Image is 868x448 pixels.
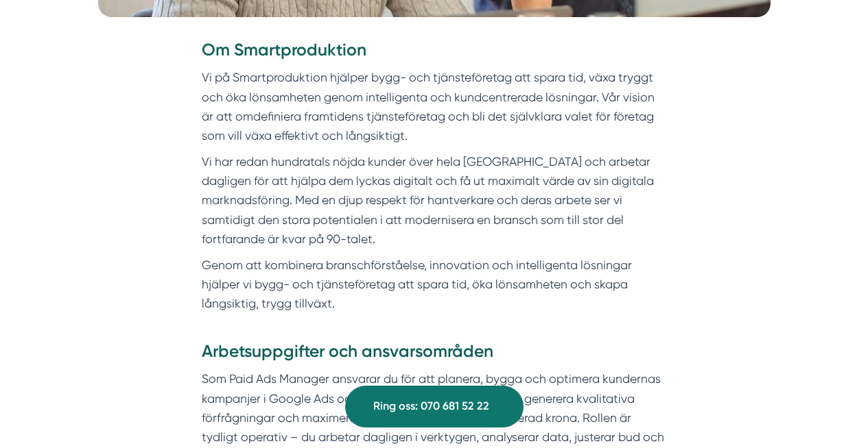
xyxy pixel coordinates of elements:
[202,341,493,361] strong: Arbetsuppgifter och ansvarsområden
[345,386,524,427] a: Ring oss: 070 681 52 22
[202,40,366,60] strong: Om Smartproduktion
[373,397,489,415] span: Ring oss: 070 681 52 22
[202,152,666,249] p: Vi har redan hundratals nöjda kunder över hela [GEOGRAPHIC_DATA] och arbetar dagligen för att hjä...
[202,256,666,314] p: Genom att kombinera branschförståelse, innovation och intelligenta lösningar hjälper vi bygg- och...
[202,68,666,145] p: Vi på Smartproduktion hjälper bygg- och tjänsteföretag att spara tid, växa tryggt och öka lönsamh...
